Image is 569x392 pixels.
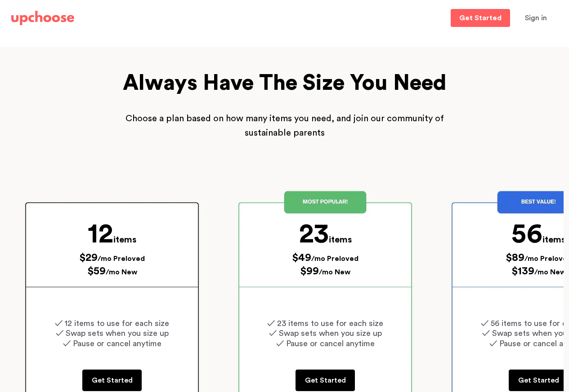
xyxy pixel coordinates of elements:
img: UpChoose [11,11,74,25]
span: items [542,235,565,244]
span: $89 [506,252,524,263]
span: /mo Preloved [98,255,145,262]
span: items [329,235,352,244]
span: ✓ Pause or cancel anytime [63,339,161,348]
a: Get Started [296,370,355,391]
span: $29 [79,252,98,263]
span: $49 [292,252,311,263]
span: Always Have The Size You Need [123,72,447,94]
span: $99 [300,266,319,277]
span: ✓ Pause or cancel anytime [276,339,375,348]
span: Choose a plan based on how many items you need, and join our community of sustainable parents [125,114,444,137]
a: Get Started [451,9,510,27]
span: $139 [511,266,534,277]
span: ✓ 12 items to use for each size [55,319,169,327]
span: Sign in [525,14,547,22]
p: Get Started [305,375,346,386]
span: ✓ 23 items to use for each size [267,319,383,327]
span: ✓ Swap sets when you size up [56,329,169,337]
span: 56 [511,220,542,247]
span: /mo New [106,269,137,276]
button: Sign in [514,9,558,27]
p: Get Started [459,14,502,22]
span: 23 [299,220,329,247]
a: Get Started [82,370,142,391]
span: /mo New [319,269,350,276]
span: $59 [87,266,106,277]
span: /mo Preloved [311,255,358,262]
span: ✓ Swap sets when you size up [269,329,382,337]
a: UpChoose [11,9,74,27]
span: items [113,235,136,244]
a: Get Started [509,370,568,391]
span: 12 [88,220,113,247]
span: /mo New [534,269,566,276]
p: Get Started [92,375,133,386]
p: Get Started [518,375,559,386]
